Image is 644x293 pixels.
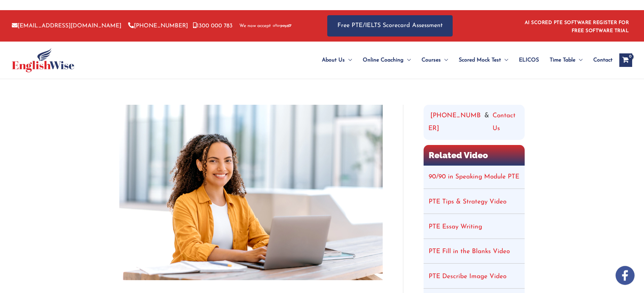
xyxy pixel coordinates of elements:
span: Contact [593,48,613,72]
a: Free PTE/IELTS Scorecard Assessment [327,15,453,36]
a: [PHONE_NUMBER] [428,109,481,135]
aside: Header Widget 1 [521,15,632,37]
a: ELICOS [514,48,544,72]
a: AI SCORED PTE SOFTWARE REGISTER FOR FREE SOFTWARE TRIAL [525,20,629,33]
a: PTE Essay Writing [429,224,482,230]
a: 90/90 in Speaking Module PTE [429,174,519,180]
a: PTE Tips & Strategy Video [429,199,506,205]
span: Courses [422,48,441,72]
a: [PHONE_NUMBER] [128,23,188,29]
div: & [428,109,520,135]
span: Menu Toggle [441,48,448,72]
span: Menu Toggle [501,48,508,72]
a: Contact Us [493,109,520,135]
span: Menu Toggle [575,48,582,72]
a: PTE Describe Image Video [429,273,506,280]
img: white-facebook.png [616,266,635,285]
span: ELICOS [519,48,539,72]
span: Menu Toggle [345,48,352,72]
span: We now accept [239,23,271,29]
span: About Us [322,48,345,72]
a: PTE Fill in the Blanks Video [429,248,510,255]
a: [EMAIL_ADDRESS][DOMAIN_NAME] [12,23,121,29]
span: Online Coaching [363,48,404,72]
nav: Site Navigation: Main Menu [306,48,613,72]
a: Scored Mock TestMenu Toggle [453,48,514,72]
a: Time TableMenu Toggle [544,48,588,72]
a: About UsMenu Toggle [316,48,357,72]
a: CoursesMenu Toggle [416,48,453,72]
span: Time Table [550,48,575,72]
a: Online CoachingMenu Toggle [357,48,416,72]
span: Menu Toggle [404,48,411,72]
img: Afterpay-Logo [273,24,291,28]
img: cropped-ew-logo [12,48,74,72]
h2: Related Video [424,145,525,166]
a: 1300 000 783 [193,23,233,29]
a: View Shopping Cart, empty [619,53,632,67]
span: Scored Mock Test [459,48,501,72]
a: Contact [588,48,613,72]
